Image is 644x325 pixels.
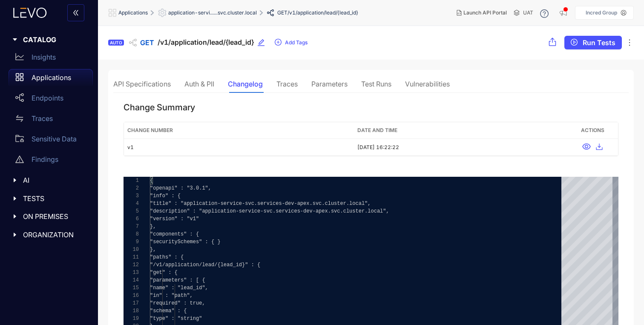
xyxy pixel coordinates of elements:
th: Date and Time [354,122,567,139]
td: [DATE] 16:22:22 [354,139,567,156]
div: 11 [124,253,139,261]
span: edit [257,39,265,46]
span: "required" : true, [150,300,205,306]
div: 13 [124,269,139,276]
p: Endpoints [32,94,63,102]
div: Vulnerabilities [405,80,450,88]
span: "type" : "string" [150,316,202,322]
span: setting [158,9,168,17]
div: 12 [124,261,139,269]
p: Findings [32,155,58,163]
div: API Specifications [113,80,171,88]
div: Traces [276,80,298,88]
div: 3 [124,192,139,200]
span: "/v1/application/lead/{lead_id}" : { [150,262,260,268]
span: /v1/application/lead/{lead_id} [158,38,254,46]
button: double-left [67,4,84,21]
div: 18 [124,307,139,315]
span: ces-dev-apex.svc.cluster.local", [291,208,389,214]
span: caret-right [12,37,18,43]
span: "openapi" : "3.0.1", [150,185,211,191]
div: Parameters [311,80,348,88]
a: Traces [9,110,93,130]
th: Change Number [124,122,354,139]
span: "name" : "lead_id", [150,285,208,291]
a: Endpoints [9,89,93,110]
span: CATALOG [23,36,86,43]
div: 14 [124,276,139,284]
a: Sensitive Data [9,130,93,151]
button: Launch API Portal [450,6,514,20]
p: Traces [32,115,53,122]
span: GET [277,10,287,16]
th: Actions [567,122,618,139]
span: "parameters" : [ { [150,277,205,283]
h5: Change Summary [124,103,618,112]
p: Incred Group [586,10,617,16]
p: Insights [32,53,56,61]
p: Sensitive Data [32,135,77,143]
div: Test Runs [361,80,391,88]
div: 19 [124,315,139,322]
span: caret-right [12,196,18,201]
button: play-circleRun Tests [564,36,622,49]
div: AUTO [108,40,124,46]
span: { [150,178,153,184]
div: 9 [124,238,139,246]
div: ORGANIZATION [5,226,93,244]
span: double-left [72,9,79,17]
span: ON PREMISES [23,213,86,220]
span: ellipsis [625,38,634,47]
span: "version" : "v1" [150,216,199,222]
a: Applications [9,69,93,89]
div: AI [5,171,93,189]
span: caret-right [12,213,18,219]
span: v-apex.svc.cluster.local", [291,201,371,207]
span: "paths" : { [150,254,184,260]
div: 15 [124,284,139,292]
div: CATALOG [5,31,93,49]
div: 7 [124,223,139,230]
span: caret-right [12,232,18,238]
div: TESTS [5,190,93,207]
button: edit [257,36,271,49]
span: AI [23,176,86,184]
div: 4 [124,200,139,207]
div: 1 [124,177,139,184]
div: 16 [124,292,139,299]
span: "description" : "application-service-svc.servi [150,208,291,214]
span: Applications [118,10,148,16]
span: plus-circle [275,39,282,46]
a: Insights [9,49,93,69]
button: plus-circleAdd Tags [274,36,308,49]
div: 2 [124,184,139,192]
span: /v1/application/lead/{lead_id} [287,10,358,16]
span: ORGANIZATION [23,231,86,239]
span: "get" : { [150,270,178,276]
div: 17 [124,299,139,307]
div: 8 [124,230,139,238]
span: }, [150,224,156,230]
p: Applications [32,74,71,81]
span: "components" : { [150,231,199,237]
div: Auth & PII [184,80,214,88]
span: "schema" : { [150,308,187,314]
span: "in" : "path", [150,293,193,299]
span: play-circle [571,39,578,46]
span: Launch API Portal [463,10,507,16]
span: v1 [127,144,134,150]
span: "info" : { [150,193,181,199]
span: "securitySchemes" : { } [150,239,221,245]
div: Changelog [228,80,263,88]
span: GET [140,39,154,46]
span: TESTS [23,195,86,202]
div: 5 [124,207,139,215]
div: ON PREMISES [5,207,93,225]
span: warning [15,155,24,164]
span: Add Tags [285,40,308,46]
span: Run Tests [583,39,615,46]
a: Findings [9,151,93,171]
span: application-servi......svc.cluster.local [168,10,257,16]
div: 10 [124,246,139,253]
span: swap [15,114,24,123]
